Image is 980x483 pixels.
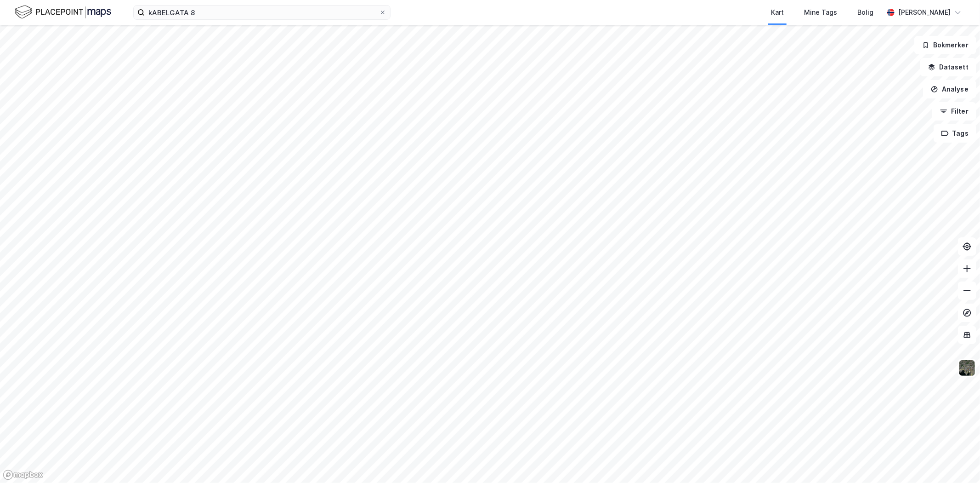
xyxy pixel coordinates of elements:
div: Bolig [857,7,873,18]
iframe: Chat Widget [934,439,980,483]
button: Filter [932,102,976,121]
img: logo.f888ab2527a4732fd821a326f86c7f29.svg [15,4,111,20]
input: Søk på adresse, matrikkel, gårdeiere, leietakere eller personer [145,6,379,19]
img: 9k= [958,359,976,377]
div: Kart [771,7,784,18]
a: Mapbox homepage [3,470,43,480]
button: Datasett [920,58,976,76]
button: Analyse [923,80,976,98]
button: Bokmerker [914,36,976,54]
button: Tags [934,124,976,143]
div: [PERSON_NAME] [898,7,951,18]
div: Mine Tags [804,7,837,18]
